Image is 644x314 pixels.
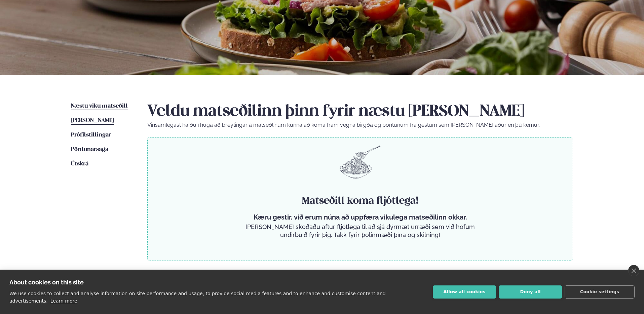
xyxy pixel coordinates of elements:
a: close [628,265,639,276]
p: We use cookies to collect and analyse information on site performance and usage, to provide socia... [9,291,386,304]
h4: Matseðill koma fljótlega! [243,194,478,208]
span: [PERSON_NAME] [71,118,114,123]
span: Næstu viku matseðill [71,103,128,109]
button: Deny all [499,285,562,299]
a: Prófílstillingar [71,131,111,139]
p: Kæru gestir, við erum núna að uppfæra vikulega matseðilinn okkar. [243,213,478,221]
span: Útskrá [71,161,88,167]
a: Næstu viku matseðill [71,102,128,110]
p: Vinsamlegast hafðu í huga að breytingar á matseðlinum kunna að koma fram vegna birgða og pöntunum... [147,121,573,129]
span: Prófílstillingar [71,132,111,138]
a: Útskrá [71,160,88,168]
img: pasta [340,146,381,179]
span: Pöntunarsaga [71,147,108,152]
a: Pöntunarsaga [71,146,108,154]
p: [PERSON_NAME] skoðaðu aftur fljótlega til að sjá dýrmæt úrræði sem við höfum undirbúið fyrir þig.... [243,223,478,239]
button: Allow all cookies [433,285,496,299]
strong: About cookies on this site [9,279,84,286]
h2: Veldu matseðilinn þinn fyrir næstu [PERSON_NAME] [147,102,573,121]
a: Learn more [50,298,77,304]
a: [PERSON_NAME] [71,117,114,125]
button: Cookie settings [565,285,635,299]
